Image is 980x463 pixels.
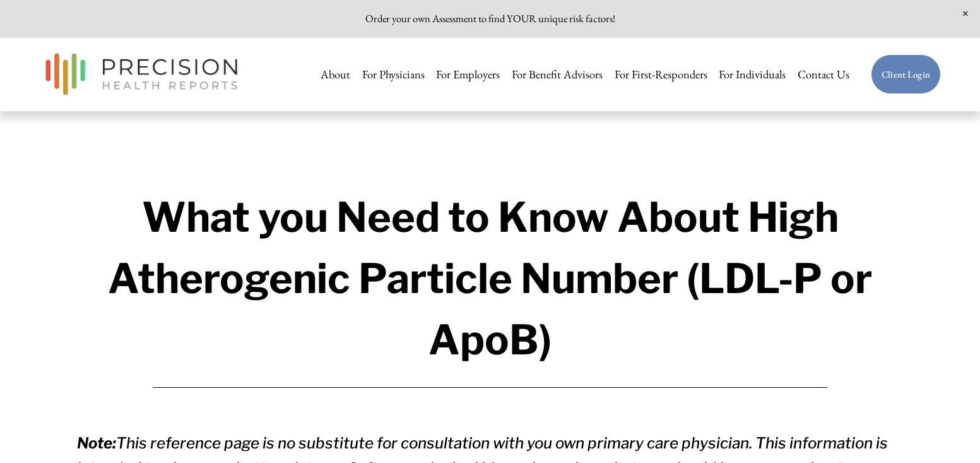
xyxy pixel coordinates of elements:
[512,61,603,87] a: For Benefit Advisors
[798,61,849,87] a: Contact Us
[615,61,707,87] a: For First-Responders
[362,61,425,87] a: For Physicians
[871,54,941,94] a: Client Login
[436,61,500,87] a: For Employers
[321,61,350,87] a: About
[108,193,880,364] strong: What you Need to Know About High Atherogenic Particle Number (LDL-P or ApoB)
[77,434,116,452] em: Note:
[39,47,244,101] img: Precision Health Reports
[719,61,786,87] a: For Individuals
